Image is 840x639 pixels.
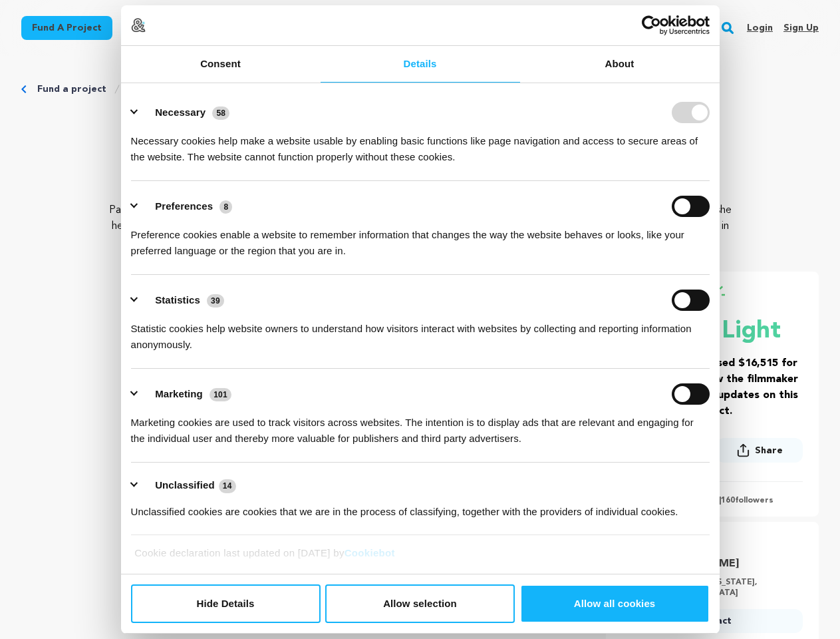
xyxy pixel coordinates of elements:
[131,383,240,405] button: Marketing (101)
[131,494,710,520] div: Unclassified cookies are cookies that we are in the process of classifying, together with the pro...
[155,388,203,399] label: Marketing
[131,196,241,217] button: Preferences (8)
[101,202,739,250] p: Part dance film, part cheeky thriller, [PERSON_NAME] follows [PERSON_NAME]’s internal and interpe...
[325,584,515,623] button: Allow selection
[716,438,803,468] span: Share
[593,15,710,35] a: Usercentrics Cookiebot - opens in a new window
[345,547,395,558] a: Cookiebot
[520,46,720,83] a: About
[124,545,716,571] div: Cookie declaration last updated on [DATE] by
[131,405,710,447] div: Marketing cookies are used to track visitors across websites. The intention is to display ads tha...
[321,46,520,83] a: Details
[131,584,321,623] button: Hide Details
[131,102,238,123] button: Necessary (58)
[520,584,710,623] button: Allow all cookies
[131,290,233,311] button: Statistics (39)
[21,83,819,96] div: Breadcrumb
[649,577,795,598] p: 1 Campaigns | [US_STATE], [GEOGRAPHIC_DATA]
[219,200,232,214] span: 8
[155,200,213,212] label: Preferences
[155,106,206,118] label: Necessary
[21,117,819,149] p: Chimera
[207,294,224,308] span: 39
[783,17,819,39] a: Sign up
[21,16,112,40] a: Fund a project
[755,444,783,457] span: Share
[131,18,146,33] img: logo
[747,17,773,39] a: Login
[131,477,244,494] button: Unclassified (14)
[649,556,795,572] a: Goto O'Brien Allison profile
[716,438,803,463] button: Share
[21,176,819,192] p: Fantasy, [DEMOGRAPHIC_DATA]
[21,160,819,176] p: [GEOGRAPHIC_DATA], [US_STATE] | Film Short
[212,106,229,120] span: 58
[210,388,231,401] span: 101
[131,217,710,259] div: Preference cookies enable a website to remember information that changes the way the website beha...
[121,46,321,83] a: Consent
[131,123,710,165] div: Necessary cookies help make a website usable by enabling basic functions like page navigation and...
[131,311,710,353] div: Statistic cookies help website owners to understand how visitors interact with websites by collec...
[155,294,200,306] label: Statistics
[219,479,236,493] span: 14
[37,83,106,96] a: Fund a project
[721,497,735,505] span: 160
